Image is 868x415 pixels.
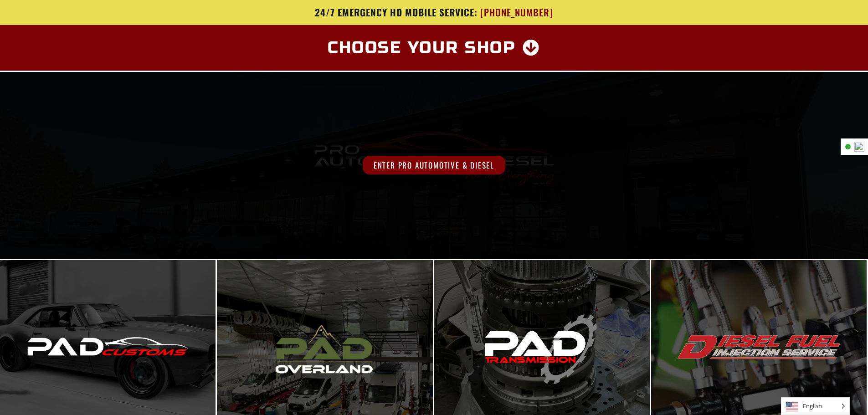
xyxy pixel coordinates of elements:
aside: Language selected: English [781,397,850,415]
a: Choose Your Shop [317,34,551,61]
a: 24/7 Emergency HD Mobile Service: [PHONE_NUMBER] [168,7,701,18]
span: [PHONE_NUMBER] [480,7,553,18]
span: Enter Pro Automotive & Diesel [363,156,505,174]
span: English [781,398,849,415]
span: Choose Your Shop [328,40,516,56]
span: 24/7 Emergency HD Mobile Service: [315,5,478,19]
